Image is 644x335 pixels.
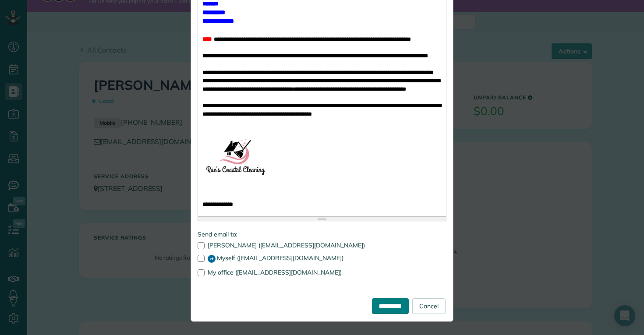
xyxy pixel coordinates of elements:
[412,298,446,314] a: Cancel
[198,255,446,263] label: Myself ([EMAIL_ADDRESS][DOMAIN_NAME])
[198,230,446,239] label: Send email to:
[208,255,216,263] span: rt
[198,242,446,248] label: [PERSON_NAME] ([EMAIL_ADDRESS][DOMAIN_NAME])
[198,269,446,275] label: My office ([EMAIL_ADDRESS][DOMAIN_NAME])
[198,217,446,221] div: Resize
